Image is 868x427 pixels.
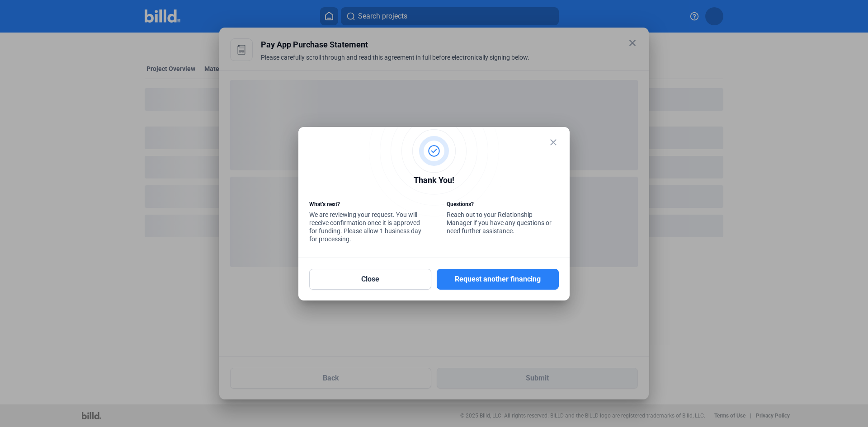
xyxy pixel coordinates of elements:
[309,269,431,290] button: Close
[309,174,559,189] div: Thank You!
[447,200,559,211] div: Questions?
[437,269,559,290] button: Request another financing
[309,200,421,211] div: What’s next?
[548,137,559,148] mat-icon: close
[309,200,421,245] div: We are reviewing your request. You will receive confirmation once it is approved for funding. Ple...
[447,200,559,237] div: Reach out to your Relationship Manager if you have any questions or need further assistance.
